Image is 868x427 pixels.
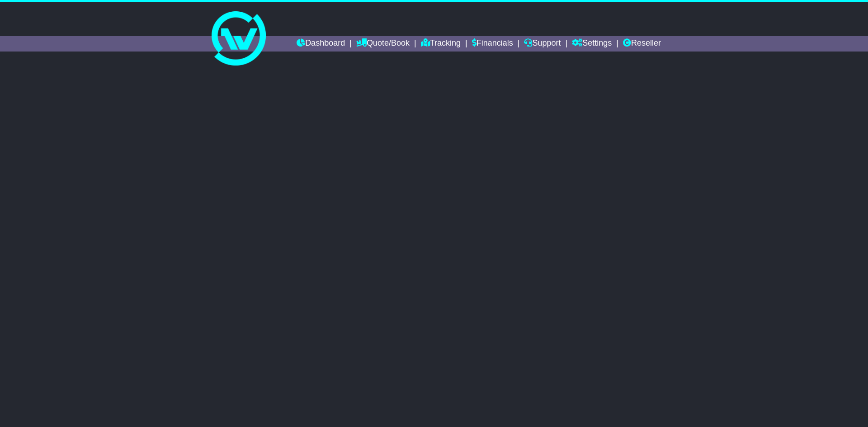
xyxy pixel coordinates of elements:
[524,36,561,52] a: Support
[356,36,410,52] a: Quote/Book
[421,36,461,52] a: Tracking
[572,36,612,52] a: Settings
[297,36,345,52] a: Dashboard
[623,36,661,52] a: Reseller
[472,36,513,52] a: Financials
